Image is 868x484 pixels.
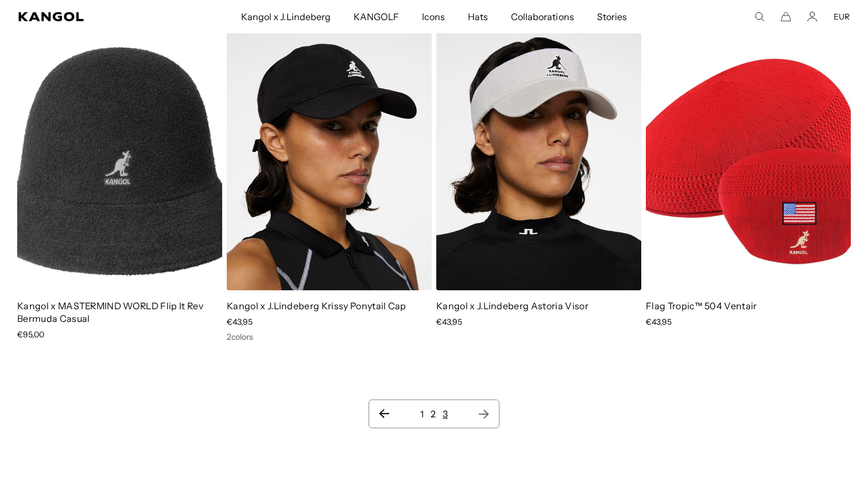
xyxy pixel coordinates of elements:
[436,33,641,290] img: Kangol x J.Lindeberg Astoria Visor
[227,317,253,327] span: €43,95
[646,300,757,312] a: Flag Tropic™ 504 Ventair
[227,33,432,290] img: Kangol x J.Lindeberg Krissy Ponytail Cap
[443,408,448,420] a: 3 page
[646,33,851,290] img: Flag Tropic™ 504 Ventair
[431,408,436,420] a: 2 page
[369,400,499,428] nav: Pagination
[378,408,390,420] a: Previous page
[436,317,462,327] span: €43,95
[18,12,159,21] a: Kangol
[646,317,672,327] span: €43,95
[754,11,765,22] summary: Search here
[807,11,817,22] a: Account
[834,11,850,22] button: EUR
[227,332,432,342] div: 2 colors
[436,300,588,312] a: Kangol x J.Lindeberg Astoria Visor
[227,300,406,312] a: Kangol x J.Lindeberg Krissy Ponytail Cap
[17,300,203,324] a: Kangol x MASTERMIND WORLD Flip It Rev Bermuda Casual
[17,33,222,290] img: Kangol x MASTERMIND WORLD Flip It Rev Bermuda Casual
[781,11,791,22] button: Cart
[420,408,424,420] a: 1 page
[17,329,44,340] span: €95,00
